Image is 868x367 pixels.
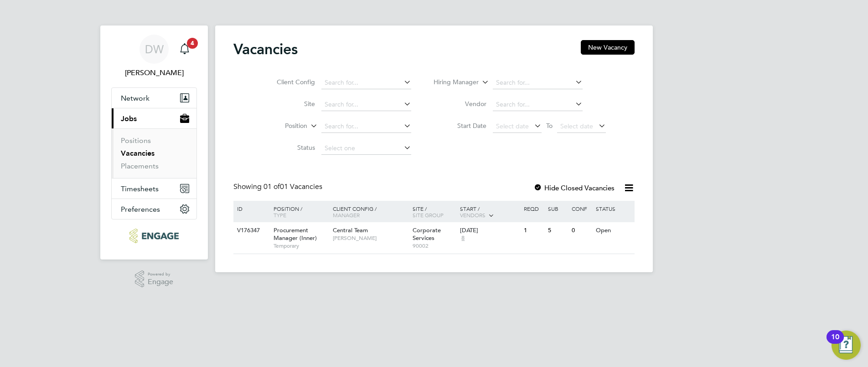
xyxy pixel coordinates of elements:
input: Search for... [321,76,411,89]
label: Client Config [263,78,315,86]
span: 8 [460,234,466,242]
a: Go to home page [111,229,197,243]
div: 5 [546,222,569,239]
div: 10 [831,337,839,349]
button: New Vacancy [581,40,635,55]
span: Temporary [274,242,328,250]
span: 01 Vacancies [263,182,322,191]
div: ID [235,201,267,216]
span: DW [145,43,164,55]
div: Showing [233,182,324,192]
img: ncclondon-logo-retina.png [129,229,178,243]
div: Start / [458,201,522,224]
span: Site Group [413,211,444,219]
input: Search for... [493,76,583,89]
span: Select date [560,122,593,130]
label: Start Date [434,122,486,130]
span: Engage [148,278,173,286]
span: Powered by [148,270,173,278]
nav: Main navigation [100,25,208,260]
button: Open Resource Center, 10 new notifications [832,331,861,360]
div: Reqd [522,201,545,216]
span: [PERSON_NAME] [333,234,408,242]
label: Hide Closed Vacancies [533,183,615,192]
span: Corporate Services [413,226,441,242]
input: Search for... [321,120,411,133]
a: 4 [176,35,194,64]
span: Procurement Manager (Inner) [274,226,317,242]
a: Vacancies [121,149,155,158]
button: Jobs [112,108,196,128]
span: 4 [187,38,198,49]
div: Client Config / [331,201,410,223]
div: V176347 [235,222,267,239]
label: Position [255,122,307,131]
label: Vendor [434,100,486,108]
div: 0 [569,222,593,239]
span: To [543,120,555,132]
div: Jobs [112,128,196,178]
a: DW[PERSON_NAME] [111,35,197,78]
div: Sub [546,201,569,216]
span: Jobs [121,114,137,123]
div: Conf [569,201,593,216]
div: [DATE] [460,227,519,234]
a: Positions [121,136,151,145]
div: Position / [267,201,331,223]
h2: Vacancies [233,40,298,58]
input: Search for... [493,98,583,111]
input: Search for... [321,98,411,111]
span: Central Team [333,226,368,234]
span: Type [274,211,286,219]
button: Network [112,88,196,108]
div: Site / [410,201,458,223]
span: Manager [333,211,360,219]
label: Status [263,143,315,152]
span: Network [121,94,150,102]
span: Vendors [460,211,486,219]
input: Select one [321,142,411,155]
span: Select date [496,122,529,130]
div: 1 [522,222,545,239]
label: Hiring Manager [426,78,479,87]
a: Powered byEngage [135,270,174,288]
label: Site [263,100,315,108]
span: 90002 [413,242,456,250]
div: Status [594,201,633,216]
button: Preferences [112,199,196,219]
div: Open [594,222,633,239]
a: Placements [121,162,159,170]
button: Timesheets [112,178,196,199]
span: Timesheets [121,184,159,193]
span: Davinia Wynne [111,67,197,78]
span: 01 of [263,182,280,191]
span: Preferences [121,205,160,214]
